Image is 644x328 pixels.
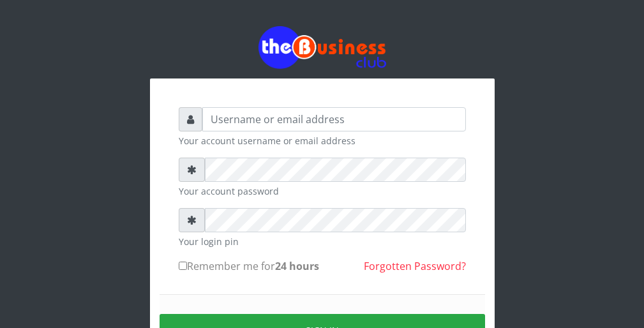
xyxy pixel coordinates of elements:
[179,258,319,274] label: Remember me for
[179,184,466,198] small: Your account password
[179,235,466,248] small: Your login pin
[202,107,466,131] input: Username or email address
[179,134,466,147] small: Your account username or email address
[364,259,466,273] a: Forgotten Password?
[275,259,319,273] b: 24 hours
[179,262,187,270] input: Remember me for24 hours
